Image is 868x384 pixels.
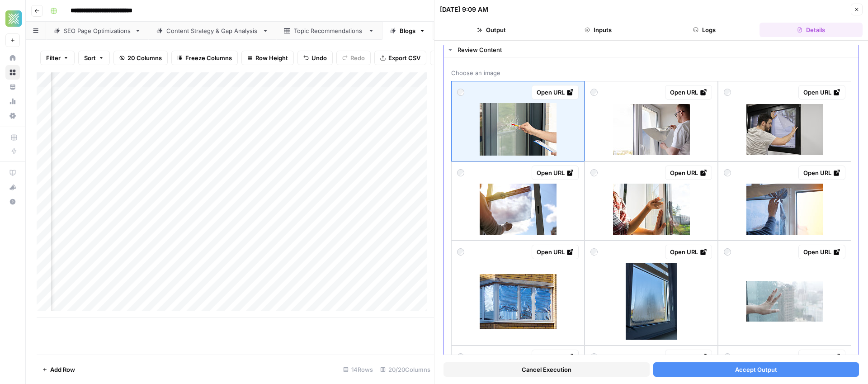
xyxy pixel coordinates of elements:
a: Open URL [665,350,712,364]
a: Browse [5,65,20,80]
span: Export CSV [388,53,420,62]
img: installing-window-film-in-the-office.jpg [746,184,823,235]
button: Sort [78,51,110,65]
button: Help + Support [5,194,20,209]
img: Xponent21 Logo [5,10,22,27]
button: Accept Output [653,362,859,377]
span: Cancel Execution [522,365,571,374]
span: Row Height [255,53,288,62]
div: What's new? [6,180,19,194]
a: Home [5,51,20,65]
a: Open URL [665,166,712,180]
div: Open URL [803,88,840,97]
img: tinted-glass-in-the-house.jpg [480,184,557,235]
button: 20 Columns [113,51,168,65]
a: AirOps Academy [5,166,20,180]
div: Content Strategy & Gap Analysis [166,26,259,35]
div: Open URL [803,247,840,256]
div: Open URL [670,168,707,177]
div: Open URL [803,168,840,177]
div: Open URL [670,352,707,361]
img: using-sun-protection-film-on-the-window.jpg [480,274,557,329]
div: Review Content [458,45,853,54]
span: Add Row [50,365,75,374]
span: Choose an image [451,68,851,77]
img: indoor-close-up-of-a-leaky-window-condensate-water-on-window.jpg [626,263,677,340]
button: Workspace: Xponent21 [5,7,20,30]
a: Open URL [532,85,579,100]
button: Inputs [547,23,650,37]
div: Open URL [803,352,840,361]
div: 14 Rows [340,362,377,377]
span: Sort [84,53,96,62]
a: SEO Page Optimizations [46,22,149,40]
img: woman-touch-window-when-raining.jpg [746,281,823,322]
button: Details [759,23,863,37]
div: Blogs [400,26,415,35]
a: Topic Recommendations [276,22,382,40]
a: Open URL [798,350,845,364]
span: Redo [350,53,365,62]
div: Open URL [670,247,707,256]
button: Undo [297,51,333,65]
a: Open URL [798,85,845,100]
span: Freeze Columns [185,53,232,62]
a: Open URL [665,245,712,259]
button: Review Content [444,43,859,57]
div: Open URL [537,247,574,256]
div: SEO Page Optimizations [64,26,131,35]
button: Add Row [37,362,80,377]
button: Row Height [241,51,294,65]
button: Logs [653,23,756,37]
a: Open URL [665,85,712,100]
img: man-checking-to-repair-glass-in-a-house.jpg [480,103,557,156]
button: Redo [336,51,371,65]
a: Your Data [5,80,20,94]
a: Open URL [798,245,845,259]
button: What's new? [5,180,20,194]
a: Settings [5,109,20,123]
img: man-tinting-windows-at-home-with-sun-protection-foil-film.jpg [613,104,690,155]
img: man-installing-frosted-window-vinyl-on-window-glass.jpg [746,104,823,155]
span: Accept Output [735,365,777,374]
div: 20/20 Columns [377,362,434,377]
div: Open URL [670,88,707,97]
div: Topic Recommendations [294,26,364,35]
button: Export CSV [374,51,426,65]
button: Freeze Columns [171,51,238,65]
div: Open URL [537,352,574,361]
a: Content Strategy & Gap Analysis [149,22,276,40]
button: Cancel Execution [443,362,650,377]
a: Open URL [532,350,579,364]
a: Usage [5,94,20,109]
div: Open URL [537,88,574,97]
img: the-hand-holds-the-handle-of-a-plastic-double-glazed-window-closing-and-opening-the-window.jpg [613,184,690,235]
a: Blogs [382,22,433,40]
a: Open URL [532,166,579,180]
div: [DATE] 9:09 AM [440,5,488,14]
button: Output [440,23,543,37]
a: Open URL [798,166,845,180]
span: Undo [311,53,327,62]
div: Open URL [537,168,574,177]
span: Filter [46,53,61,62]
span: 20 Columns [127,53,162,62]
a: Open URL [532,245,579,259]
button: Filter [40,51,75,65]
